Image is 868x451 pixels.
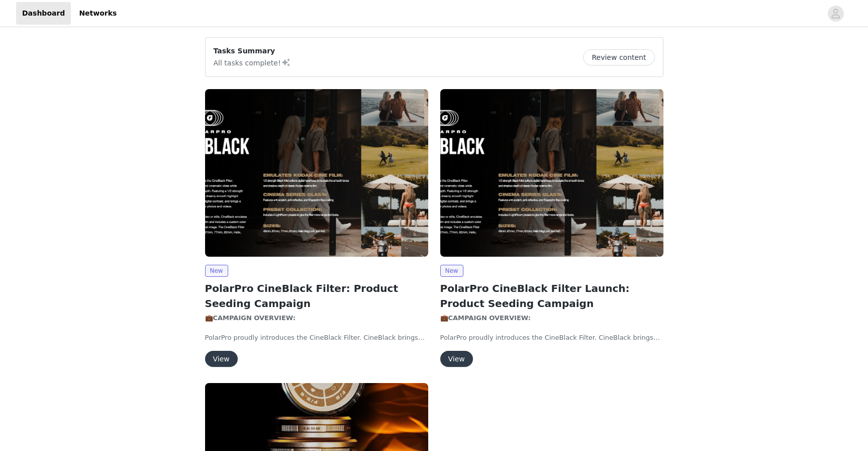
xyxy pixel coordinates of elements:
[440,333,663,343] p: PolarPro proudly introduces the CineBlack Filter. CineBlack brings smooth and cinematic vibes whi...
[73,2,123,25] a: Networks
[213,314,298,322] strong: CAMPAIGN OVERVIEW:
[583,49,654,65] button: Review content
[205,351,238,367] button: View
[448,314,533,322] strong: CAMPAIGN OVERVIEW:
[440,281,663,311] h2: PolarPro CineBlack Filter Launch: Product Seeding Campaign
[440,265,463,277] span: New
[440,89,663,257] img: PolarPro
[205,333,428,343] p: PolarPro proudly introduces the CineBlack Filter. CineBlack brings smooth and cinematic vibes whi...
[440,355,473,363] a: View
[16,2,71,25] a: Dashboard
[205,265,228,277] span: New
[440,351,473,367] button: View
[205,281,428,311] h2: PolarPro CineBlack Filter: Product Seeding Campaign
[214,46,291,56] p: Tasks Summary
[831,6,840,22] div: avatar
[205,89,428,257] img: PolarPro
[205,355,238,363] a: View
[440,313,663,323] p: 💼
[205,313,428,323] p: 💼
[214,56,291,68] p: All tasks complete!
